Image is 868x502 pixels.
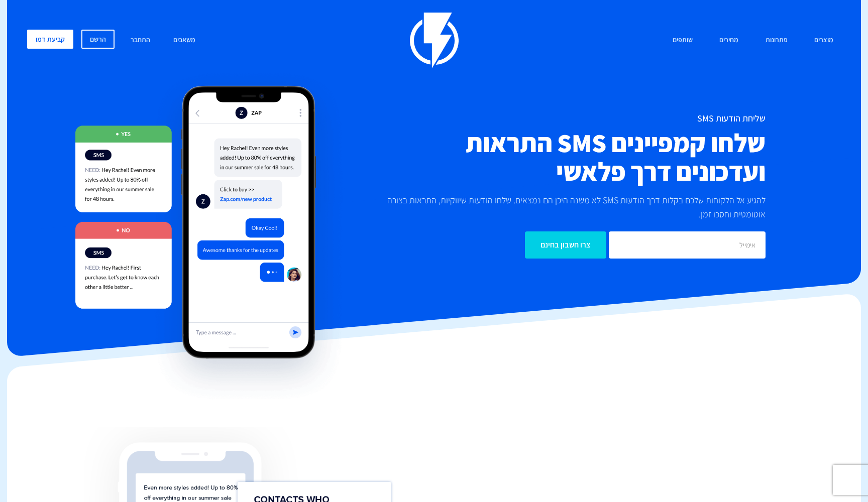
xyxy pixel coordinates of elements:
a: התחבר [123,30,158,51]
h1: שליחת הודעות SMS [374,113,766,123]
a: מחירים [712,30,746,51]
a: קביעת דמו [27,30,73,49]
a: מוצרים [807,30,841,51]
h2: שלחו קמפיינים SMS התראות ועדכונים דרך פלאשי [374,129,766,186]
input: צרו חשבון בחינם [525,231,606,259]
a: משאבים [166,30,203,51]
input: אימייל [609,231,766,259]
a: הרשם [81,30,115,49]
a: שותפים [665,30,700,51]
a: פתרונות [758,30,795,51]
p: להגיע אל הלקוחות שלכם בקלות דרך הודעות SMS לא משנה היכן הם נמצאים. שלחו הודעות שיווקיות, התראות ב... [374,193,766,221]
